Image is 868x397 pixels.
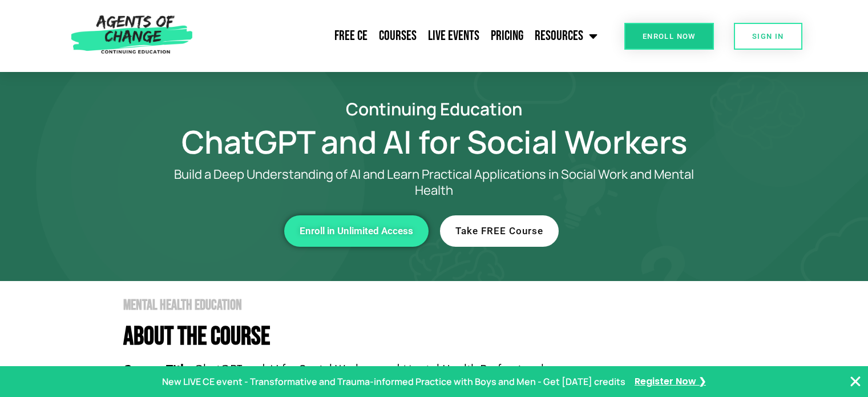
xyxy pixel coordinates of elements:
nav: Menu [198,22,603,50]
a: Pricing [485,22,529,50]
a: Register Now ❯ [635,374,706,390]
a: Free CE [329,22,373,50]
h2: Continuing Education [109,101,760,117]
h4: About The Course [123,324,760,350]
h2: Mental Health Education [123,298,760,312]
span: Take FREE Course [455,226,543,236]
span: SIGN IN [752,33,784,40]
p: ChatGPT and AI for Social Workers and Mental Health Professionals [123,361,760,379]
b: Course Title: [123,362,194,377]
a: Enroll in Unlimited Access [284,215,429,247]
a: Take FREE Course [440,215,559,247]
p: Build a Deep Understanding of AI and Learn Practical Applications in Social Work and Mental Health [155,166,714,198]
a: Courses [373,22,422,50]
a: Enroll Now [624,23,714,50]
span: Enroll Now [643,33,696,40]
span: Enroll in Unlimited Access [300,226,413,236]
p: New LIVE CE event - Transformative and Trauma-informed Practice with Boys and Men - Get [DATE] cr... [162,374,625,390]
a: Resources [529,22,603,50]
button: Close Banner [849,375,862,388]
a: SIGN IN [734,23,802,50]
h1: ChatGPT and AI for Social Workers [109,129,760,155]
a: Live Events [422,22,485,50]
